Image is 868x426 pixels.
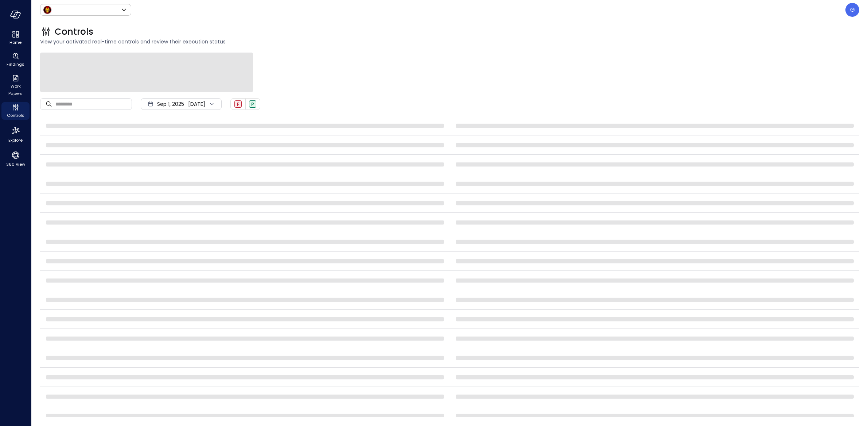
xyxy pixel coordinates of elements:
div: Passed [249,100,256,108]
span: F [237,101,240,107]
span: P [251,101,254,107]
div: 360 View [1,149,30,169]
img: Icon [43,5,52,14]
p: G [850,5,855,14]
span: Controls [55,26,93,38]
div: Controls [1,102,30,120]
div: Home [1,29,30,47]
span: Explore [8,137,23,144]
div: Failed [234,100,242,108]
span: 360 View [6,161,25,168]
div: Guy [845,3,859,17]
span: View your activated real-time controls and review their execution status [40,38,859,46]
span: Sep 1, 2025 [157,100,184,108]
span: Findings [7,61,24,68]
span: Home [9,39,22,46]
span: Work Papers [4,82,27,97]
div: Findings [1,51,30,69]
span: Controls [7,112,24,119]
div: Explore [1,124,30,145]
div: Work Papers [1,73,30,98]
